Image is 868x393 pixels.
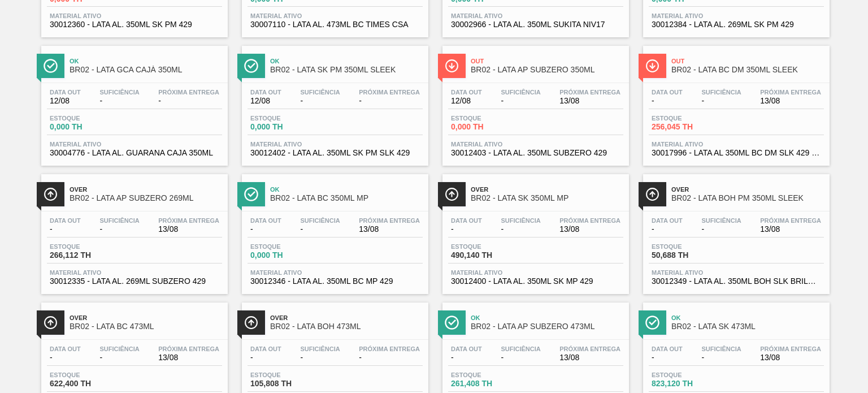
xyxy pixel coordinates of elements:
[652,379,731,388] span: 823,120 TH
[445,316,459,330] img: Ícone
[501,97,540,105] span: -
[250,149,420,157] span: 30012402 - LATA AL. 350ML SK PM SLK 429
[250,225,281,234] span: -
[652,20,821,29] span: 30012384 - LATA AL. 269ML SK PM 429
[645,316,659,330] img: Ícone
[99,97,139,105] span: -
[70,314,222,321] span: Over
[300,225,340,234] span: -
[50,251,129,260] span: 266,112 TH
[50,269,219,276] span: Material ativo
[70,66,222,74] span: BR02 - LATA GCA CAJÁ 350ML
[250,243,329,250] span: Estoque
[300,353,340,362] span: -
[50,97,81,105] span: 12/08
[99,217,139,224] span: Suficiência
[300,346,340,352] span: Suficiência
[451,372,530,378] span: Estoque
[652,372,731,378] span: Estoque
[760,353,821,362] span: 13/08
[434,166,635,294] a: ÍconeOverBR02 - LATA SK 350ML MPData out-Suficiência-Próxima Entrega13/08Estoque490,140 THMateria...
[471,66,623,74] span: BR02 - LATA AP SUBZERO 350ML
[300,97,340,105] span: -
[250,353,281,362] span: -
[300,89,340,96] span: Suficiência
[250,372,329,378] span: Estoque
[250,251,329,260] span: 0,000 TH
[652,123,731,131] span: 256,045 TH
[701,353,741,362] span: -
[652,115,731,122] span: Estoque
[451,12,620,19] span: Material ativo
[501,217,540,224] span: Suficiência
[50,225,81,234] span: -
[50,353,81,362] span: -
[471,194,623,202] span: BR02 - LATA SK 350ML MP
[652,353,683,362] span: -
[244,316,258,330] img: Ícone
[158,97,219,105] span: -
[652,346,683,352] span: Data out
[701,89,741,96] span: Suficiência
[359,353,420,362] span: -
[270,66,423,74] span: BR02 - LATA SK PM 350ML SLEEK
[270,314,423,321] span: Over
[652,217,683,224] span: Data out
[652,225,683,234] span: -
[445,187,459,201] img: Ícone
[50,372,129,378] span: Estoque
[471,186,623,193] span: Over
[559,225,620,234] span: 13/08
[70,186,222,193] span: Over
[70,58,222,64] span: Ok
[50,20,219,29] span: 30012360 - LATA AL. 350ML SK PM 429
[70,194,222,202] span: BR02 - LATA AP SUBZERO 269ML
[652,12,821,19] span: Material ativo
[250,346,281,352] span: Data out
[158,89,219,96] span: Próxima Entrega
[652,269,821,276] span: Material ativo
[434,37,635,166] a: ÍconeOutBR02 - LATA AP SUBZERO 350MLData out12/08Suficiência-Próxima Entrega13/08Estoque0,000 THM...
[652,277,821,286] span: 30012349 - LATA AL. 350ML BOH SLK BRILHO 429
[359,225,420,234] span: 13/08
[559,97,620,105] span: 13/08
[359,217,420,224] span: Próxima Entrega
[451,97,482,105] span: 12/08
[244,59,258,73] img: Ícone
[250,89,281,96] span: Data out
[244,187,258,201] img: Ícone
[70,322,222,331] span: BR02 - LATA BC 473ML
[445,59,459,73] img: Ícone
[501,225,540,234] span: -
[559,353,620,362] span: 13/08
[671,322,824,331] span: BR02 - LATA SK 473ML
[559,346,620,352] span: Próxima Entrega
[300,217,340,224] span: Suficiência
[760,97,821,105] span: 13/08
[652,251,731,260] span: 50,688 TH
[451,243,530,250] span: Estoque
[359,346,420,352] span: Próxima Entrega
[451,225,482,234] span: -
[270,58,423,64] span: Ok
[652,97,683,105] span: -
[270,194,423,202] span: BR02 - LATA BC 350ML MP
[158,217,219,224] span: Próxima Entrega
[652,141,821,148] span: Material ativo
[501,89,540,96] span: Suficiência
[652,89,683,96] span: Data out
[158,225,219,234] span: 13/08
[50,89,81,96] span: Data out
[250,379,329,388] span: 105,808 TH
[471,322,623,331] span: BR02 - LATA AP SUBZERO 473ML
[250,217,281,224] span: Data out
[760,217,821,224] span: Próxima Entrega
[451,141,620,148] span: Material ativo
[451,217,482,224] span: Data out
[760,89,821,96] span: Próxima Entrega
[559,217,620,224] span: Próxima Entrega
[701,225,741,234] span: -
[451,346,482,352] span: Data out
[99,89,139,96] span: Suficiência
[50,149,219,157] span: 30004776 - LATA AL. GUARANA CAJA 350ML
